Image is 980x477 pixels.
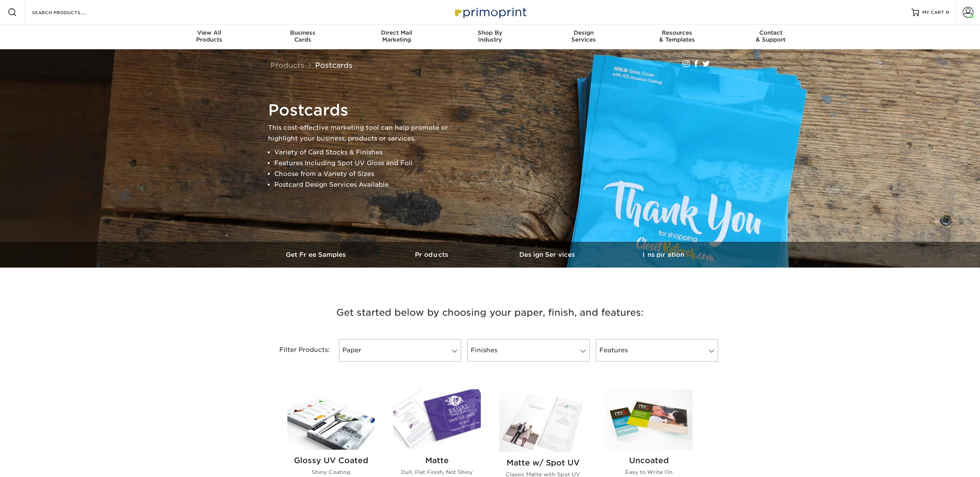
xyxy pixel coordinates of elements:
[259,251,374,258] h3: Get Free Samples
[268,101,461,119] h1: Postcards
[606,251,721,258] h3: Inspiration
[270,61,304,69] a: Products
[724,29,817,43] div: & Support
[393,389,481,450] img: Matte Postcards
[163,29,256,36] span: View All
[350,25,443,49] a: Direct MailMarketing
[287,389,375,450] img: Glossy UV Coated Postcards
[163,25,256,49] a: View AllProducts
[256,29,350,36] span: Business
[596,339,718,362] a: Features
[630,25,724,49] a: Resources& Templates
[374,251,490,258] h3: Products
[265,295,715,330] h3: Get started below by choosing your paper, finish, and features:
[724,29,817,36] span: Contact
[499,389,587,452] img: Matte w/ Spot UV Postcards
[259,242,374,268] a: Get Free Samples
[31,8,106,17] input: SEARCH PRODUCTS.....
[374,242,490,268] a: Products
[630,29,724,36] span: Resources
[315,61,352,69] a: Postcards
[274,179,461,190] li: Postcard Design Services Available
[467,339,589,362] a: Finishes
[256,25,350,49] a: BusinessCards
[287,468,375,476] p: Shiny Coating
[499,458,587,467] h2: Matte w/ Spot UV
[393,456,481,465] h2: Matte
[287,456,375,465] h2: Glossy UV Coated
[256,29,350,43] div: Cards
[605,389,693,450] img: Uncoated Postcards
[274,158,461,169] li: Features Including Spot UV Gloss and Foil
[350,29,443,43] div: Marketing
[350,29,443,36] span: Direct Mail
[490,242,606,268] a: Design Services
[724,25,817,49] a: Contact& Support
[393,468,481,476] p: Dull, Flat Finish, Not Shiny
[339,339,461,362] a: Paper
[259,339,336,362] div: Filter Products:
[274,147,461,158] li: Variety of Card Stocks & Finishes
[537,29,630,43] div: Services
[537,29,630,36] span: Design
[443,29,537,36] span: Shop By
[268,122,461,144] p: This cost-effective marketing tool can help promote or highlight your business, products or servi...
[946,10,949,15] span: 0
[163,29,256,43] div: Products
[605,456,693,465] h2: Uncoated
[443,25,537,49] a: Shop ByIndustry
[606,242,721,268] a: Inspiration
[922,9,944,16] span: MY CART
[274,169,461,179] li: Choose from a Variety of Sizes
[443,29,537,43] div: Industry
[451,4,529,20] img: Primoprint
[605,468,693,476] p: Easy to Write On
[537,25,630,49] a: DesignServices
[630,29,724,43] div: & Templates
[490,251,606,258] h3: Design Services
